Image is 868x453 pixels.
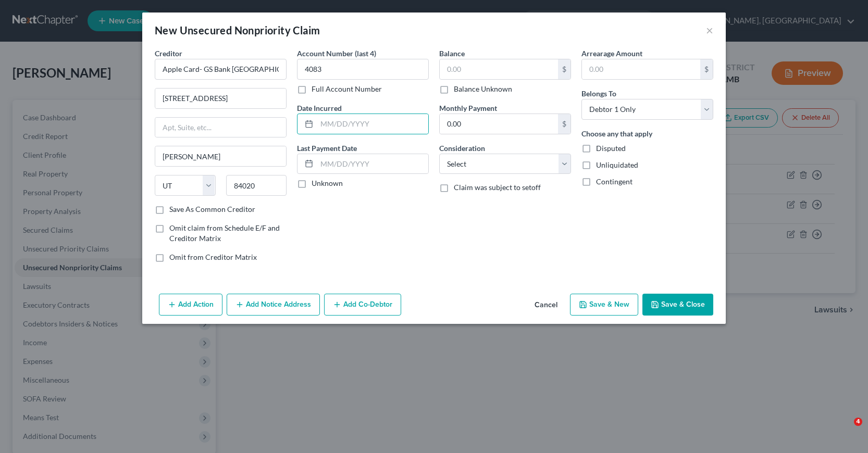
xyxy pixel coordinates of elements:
label: Consideration [439,143,485,154]
input: 0.00 [440,59,558,79]
span: Creditor [155,49,182,58]
label: Choose any that apply [581,128,652,139]
div: New Unsecured Nonpriority Claim [155,23,320,37]
label: Full Account Number [312,84,382,94]
label: Monthly Payment [439,103,497,114]
span: Belongs To [581,89,616,98]
label: Account Number (last 4) [297,48,376,59]
span: Disputed [596,144,626,153]
input: XXXX [297,59,429,80]
button: Add Action [159,294,222,316]
input: Search creditor by name... [155,59,287,80]
span: Unliquidated [596,160,638,169]
input: 0.00 [582,59,700,79]
label: Balance Unknown [454,84,512,94]
label: Save As Common Creditor [169,204,255,215]
input: MM/DD/YYYY [317,114,428,134]
input: 0.00 [440,114,558,134]
button: Cancel [526,295,566,316]
span: Claim was subject to setoff [454,183,541,192]
span: Omit from Creditor Matrix [169,253,257,261]
button: Save & New [570,294,638,316]
span: 4 [854,418,862,426]
input: Apt, Suite, etc... [155,118,286,137]
label: Last Payment Date [297,143,357,154]
label: Arrearage Amount [581,48,642,59]
label: Date Incurred [297,103,342,114]
div: $ [558,59,571,79]
input: Enter address... [155,89,286,108]
label: Balance [439,48,465,59]
input: Enter city... [155,146,286,166]
input: Enter zip... [226,175,287,196]
button: Add Co-Debtor [324,294,401,316]
button: × [706,24,713,36]
button: Save & Close [642,294,713,316]
iframe: Intercom live chat [833,418,858,443]
input: MM/DD/YYYY [317,154,428,174]
span: Contingent [596,177,633,186]
button: Add Notice Address [227,294,320,316]
label: Unknown [312,178,343,188]
span: Omit claim from Schedule E/F and Creditor Matrix [169,223,280,243]
div: $ [700,59,713,79]
div: $ [558,114,571,134]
